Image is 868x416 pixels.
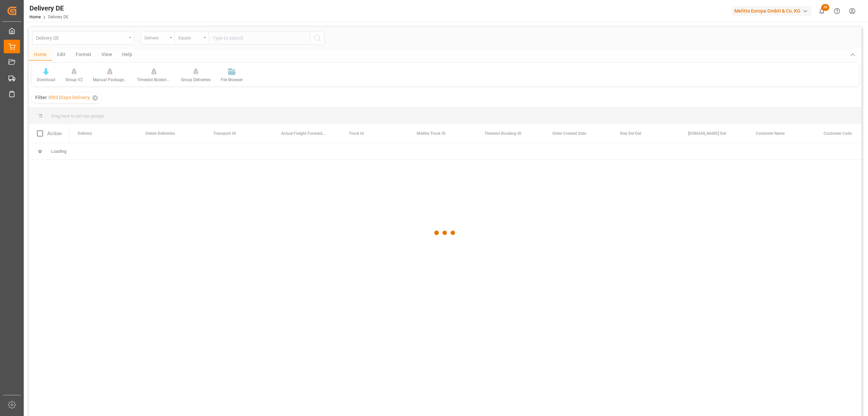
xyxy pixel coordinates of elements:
button: Help Center [829,3,845,19]
button: show 20 new notifications [814,3,829,19]
a: Home [29,15,41,19]
div: Melitta Europa GmbH & Co. KG [732,6,811,16]
div: Delivery DE [29,3,68,13]
button: Melitta Europa GmbH & Co. KG [732,4,814,17]
span: 20 [821,4,829,11]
